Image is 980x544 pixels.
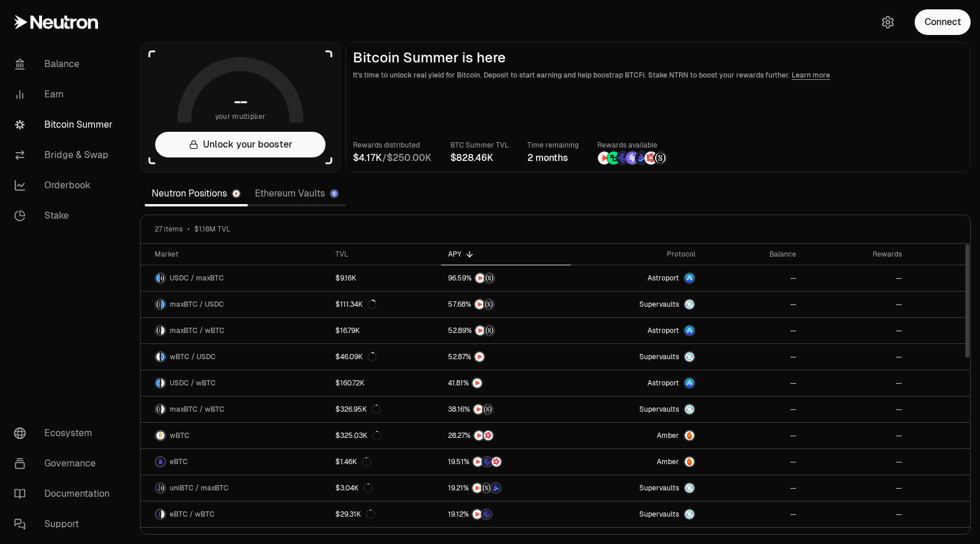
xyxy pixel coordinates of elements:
[170,273,224,283] span: USDC / maxBTC
[170,457,188,466] span: eBTC
[170,431,190,440] span: wBTC
[647,378,679,388] span: Astroport
[577,250,695,259] div: Protocol
[570,318,702,343] a: Astroport
[482,510,491,519] img: EtherFi Points
[170,483,229,493] span: uniBTC / maxBTC
[441,423,570,448] a: NTRNMars Fragments
[335,483,373,493] div: $3.04K
[155,250,321,259] div: Market
[331,190,338,197] img: Ethereum Logo
[803,423,909,448] a: --
[685,510,694,519] img: Supervaults
[5,479,126,509] a: Documentation
[647,273,679,283] span: Astroport
[803,501,909,527] a: --
[141,396,328,422] a: maxBTC LogowBTC LogomaxBTC / wBTC
[441,265,570,291] a: NTRNStructured Points
[161,273,165,283] img: maxBTC Logo
[441,370,570,396] a: NTRN
[141,475,328,501] a: uniBTC LogomaxBTC LogouniBTC / maxBTC
[145,182,248,205] a: Neutron Positions
[448,482,563,494] button: NTRNStructured PointsBedrock Diamonds
[482,483,491,493] img: Structured Points
[570,475,702,501] a: SupervaultsSupervaults
[141,423,328,448] a: wBTC LogowBTC
[475,326,485,335] img: NTRN
[5,448,126,479] a: Governance
[626,152,639,164] img: Solv Points
[161,352,165,362] img: USDC Logo
[335,250,435,259] div: TVL
[702,292,803,317] a: --
[335,457,371,466] div: $1.46K
[5,140,126,170] a: Bridge & Swap
[709,250,796,259] div: Balance
[484,431,493,440] img: Mars Fragments
[353,139,432,151] p: Rewards distributed
[639,300,679,309] span: Supervaults
[156,378,160,388] img: USDC Logo
[570,501,702,527] a: SupervaultsSupervaults
[685,300,694,309] img: Supervaults
[194,224,230,234] span: $1.18M TVL
[570,449,702,475] a: AmberAmber
[803,265,909,291] a: --
[161,378,165,388] img: wBTC Logo
[685,431,694,440] img: Amber
[328,344,442,370] a: $46.09K
[161,510,165,519] img: wBTC Logo
[685,352,694,362] img: Supervaults
[161,300,165,309] img: USDC Logo
[484,300,494,309] img: Structured Points
[141,265,328,291] a: USDC LogomaxBTC LogoUSDC / maxBTC
[5,170,126,201] a: Orderbook
[475,273,485,283] img: NTRN
[328,396,442,422] a: $326.95K
[473,510,482,519] img: NTRN
[170,510,215,519] span: eBTC / wBTC
[141,501,328,527] a: eBTC LogowBTC LogoeBTC / wBTC
[645,152,657,164] img: Mars Fragments
[170,378,216,388] span: USDC / wBTC
[328,370,442,396] a: $160.72K
[527,151,579,165] div: 2 months
[803,370,909,396] a: --
[328,292,442,317] a: $111.34K
[803,449,909,475] a: --
[639,483,679,493] span: Supervaults
[527,139,579,151] p: Time remaining
[702,475,803,501] a: --
[448,272,563,284] button: NTRNStructured Points
[441,344,570,370] a: NTRN
[685,483,694,493] img: Supervaults
[170,352,216,362] span: wBTC / USDC
[702,423,803,448] a: --
[483,405,492,414] img: Structured Points
[803,344,909,370] a: --
[685,457,694,466] img: Amber
[156,273,160,283] img: USDC Logo
[474,405,483,414] img: NTRN
[141,370,328,396] a: USDC LogowBTC LogoUSDC / wBTC
[141,344,328,370] a: wBTC LogoUSDC LogowBTC / USDC
[450,139,509,151] p: BTC Summer TVL
[156,457,165,466] img: eBTC Logo
[702,318,803,343] a: --
[335,273,356,283] div: $9.16K
[170,326,225,335] span: maxBTC / wBTC
[448,430,563,441] button: NTRNMars Fragments
[5,79,126,110] a: Earn
[155,224,183,234] span: 27 items
[141,318,328,343] a: maxBTC LogowBTC LogomaxBTC / wBTC
[156,352,160,362] img: wBTC Logo
[647,326,679,335] span: Astroport
[234,92,247,111] h1: --
[657,431,679,440] span: Amber
[335,510,375,519] div: $29.31K
[156,405,160,414] img: maxBTC Logo
[702,396,803,422] a: --
[617,152,629,164] img: EtherFi Points
[5,201,126,231] a: Stake
[635,152,648,164] img: Bedrock Diamonds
